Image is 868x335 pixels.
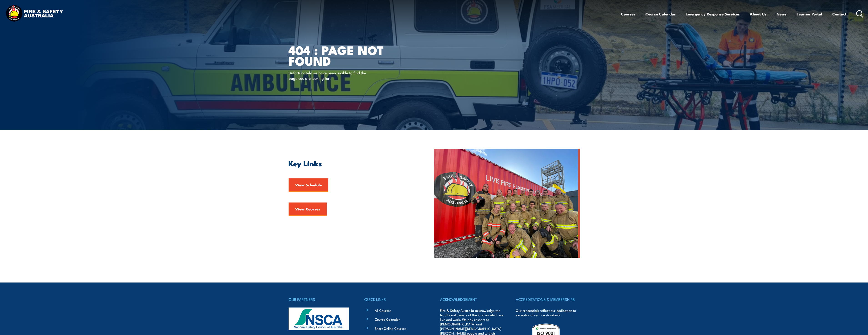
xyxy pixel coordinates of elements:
[289,45,401,66] h1: 404 : Page Not Found
[289,178,328,192] a: View Schedule
[750,8,767,20] a: About Us
[289,296,352,302] h4: OUR PARTNERS
[289,70,372,81] p: Unfortunately we have been unable to find the page you are looking for!
[440,296,504,302] h4: ACKNOWLEDGEMENT
[832,8,847,20] a: Contact
[797,8,822,20] a: Learner Portal
[434,149,580,258] img: FSA People – Team photo aug 2023
[375,317,400,322] a: Course Calendar
[777,8,787,20] a: News
[289,202,327,216] a: View Courses
[645,8,676,20] a: Course Calendar
[621,8,635,20] a: Courses
[375,308,391,313] a: All Courses
[516,296,579,302] h4: ACCREDITATIONS & MEMBERSHIPS
[289,160,413,166] h2: Key Links
[686,8,740,20] a: Emergency Response Services
[289,307,349,330] img: nsca-logo-footer
[364,296,428,302] h4: QUICK LINKS
[375,326,406,331] a: Short Online Courses
[516,308,579,317] p: Our credentials reflect our dedication to exceptional service standards.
